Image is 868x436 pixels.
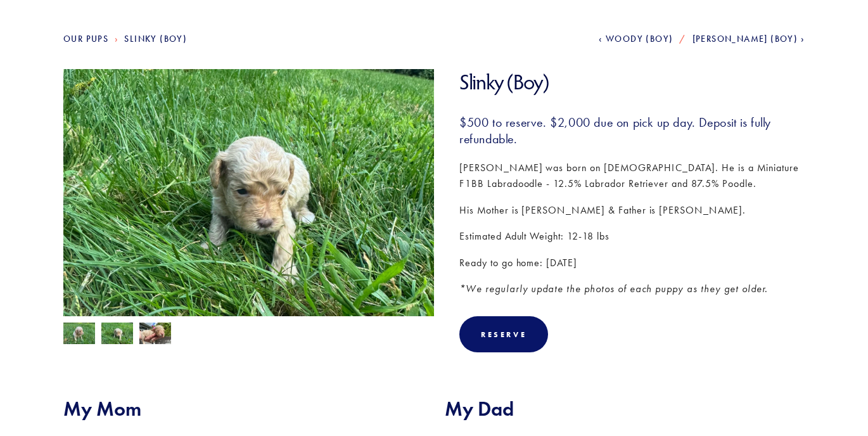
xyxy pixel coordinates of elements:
p: Estimated Adult Weight: 12-18 lbs [459,228,805,245]
span: Woody (Boy) [606,34,673,44]
img: Slinky 1.jpg [139,323,171,347]
a: [PERSON_NAME] (Boy) [692,34,805,44]
a: Slinky (Boy) [124,34,187,44]
a: Our Pups [63,34,108,44]
span: [PERSON_NAME] (Boy) [692,34,798,44]
img: Slinky 2.jpg [63,69,434,347]
img: Slinky 3.jpg [63,323,95,347]
a: Woody (Boy) [599,34,673,44]
h3: $500 to reserve. $2,000 due on pick up day. Deposit is fully refundable. [459,114,805,147]
img: Slinky 2.jpg [101,323,133,347]
div: Reserve [481,330,527,339]
p: Ready to go home: [DATE] [459,255,805,271]
p: His Mother is [PERSON_NAME] & Father is [PERSON_NAME]. [459,202,805,219]
h1: Slinky (Boy) [459,69,805,95]
h2: My Mom [63,397,423,421]
div: Reserve [459,316,548,352]
em: *We regularly update the photos of each puppy as they get older. [459,283,768,295]
h2: My Dad [445,397,805,421]
p: [PERSON_NAME] was born on [DEMOGRAPHIC_DATA]. He is a Miniature F1BB Labradoodle - 12.5% Labrador... [459,160,805,192]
